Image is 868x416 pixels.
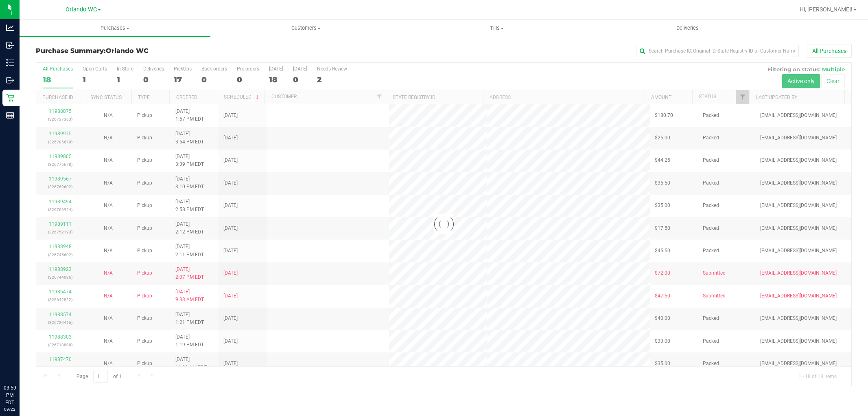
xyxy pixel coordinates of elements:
[20,20,210,37] a: Purchases
[66,6,97,13] span: Orlando WC
[6,94,14,102] inline-svg: Retail
[6,111,14,119] inline-svg: Reports
[636,45,799,57] input: Search Purchase ID, Original ID, State Registry ID or Customer Name...
[4,384,16,406] p: 03:59 PM EDT
[401,20,592,37] a: Tills
[6,41,14,49] inline-svg: Inbound
[210,20,401,37] a: Customers
[4,406,16,412] p: 09/22
[106,47,149,55] span: Orlando WC
[800,6,853,13] span: Hi, [PERSON_NAME]!
[211,24,401,32] span: Customers
[6,76,14,84] inline-svg: Outbound
[6,59,14,67] inline-svg: Inventory
[20,24,210,32] span: Purchases
[807,44,852,58] button: All Purchases
[6,24,14,32] inline-svg: Analytics
[402,24,592,32] span: Tills
[592,20,783,37] a: Deliveries
[665,24,710,32] span: Deliveries
[36,47,308,55] h3: Purchase Summary:
[8,351,33,375] iframe: Resource center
